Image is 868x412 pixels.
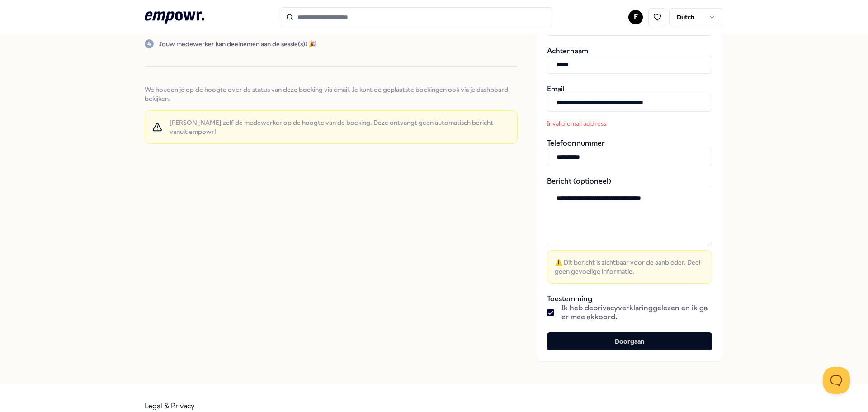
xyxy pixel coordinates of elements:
button: F [628,10,643,24]
div: Toestemming [547,294,712,322]
div: Achternaam [547,47,712,74]
a: Legal & Privacy [145,402,195,410]
span: Ik heb de gelezen en ik ga er mee akkoord. [561,303,712,322]
div: 4 [145,39,154,48]
input: Search for products, categories or subcategories [281,7,552,27]
iframe: Help Scout Beacon - Open [823,367,850,394]
p: Invalid email address [547,119,669,128]
div: Email [547,85,712,128]
p: Jouw medewerker kan deelnemen aan de sessie(s)! 🎉 [159,39,316,48]
span: We houden je op de hoogte over de status van deze boeking via email. Je kunt de geplaatste boekin... [145,85,518,103]
span: ⚠️ Dit bericht is zichtbaar voor de aanbieder. Deel geen gevoelige informatie. [555,258,704,276]
a: privacyverklaring [593,303,653,312]
span: [PERSON_NAME] zelf de medewerker op de hoogte van de boeking. Deze ontvangt geen automatisch beri... [170,118,510,136]
div: Bericht (optioneel) [547,177,712,284]
button: Doorgaan [547,332,712,350]
div: Telefoonnummer [547,139,712,166]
